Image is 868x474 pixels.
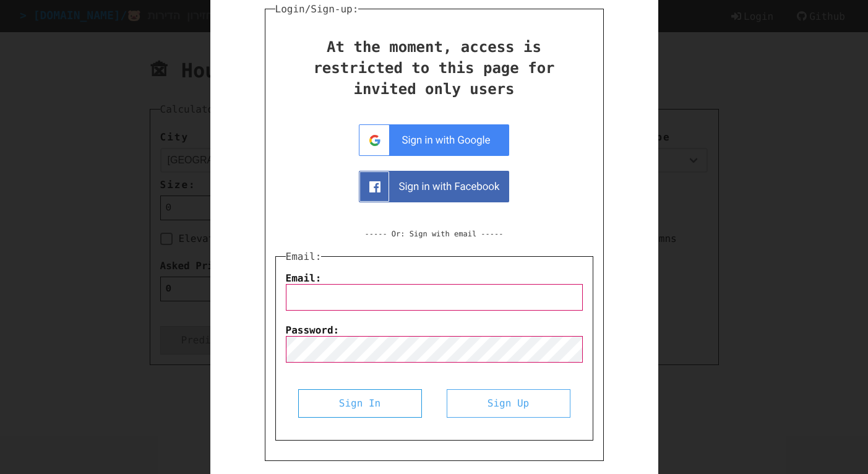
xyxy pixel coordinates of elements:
h2: At the moment, access is restricted to this page for invited only users [311,37,558,100]
button: Sign In [298,389,422,418]
input: Password: [286,336,583,363]
img: Sign In With Google [359,124,509,156]
label: Email: [286,272,583,310]
legend: Email: [286,251,322,262]
label: Password: [286,324,583,363]
img: Sign In With Facebook [359,171,509,202]
div: Sign Up [447,389,570,418]
legend: Login/Sign-up: [275,3,359,15]
div: ----- Or: Sign with email ----- [275,230,593,239]
input: Email: [286,284,583,310]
